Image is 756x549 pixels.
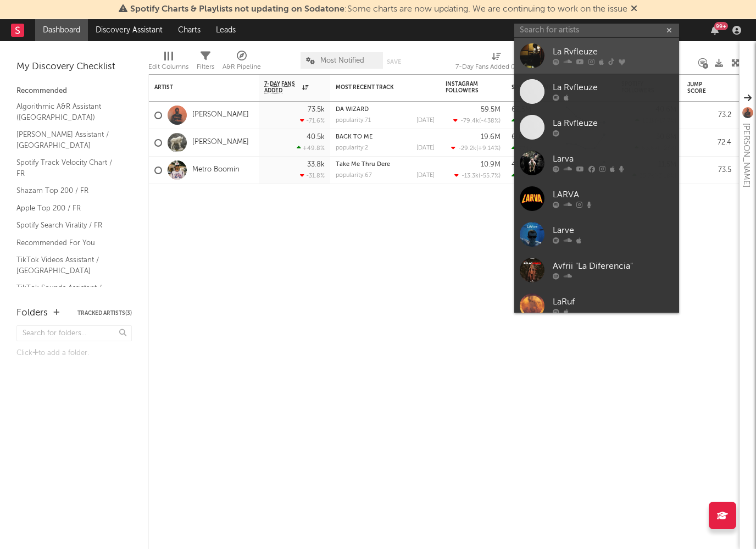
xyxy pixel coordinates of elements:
div: -71.6 % [300,117,325,124]
a: Apple Top 200 / FR [16,202,121,214]
div: [DATE] [416,173,435,179]
a: LARVA [514,181,679,217]
div: ( ) [454,172,501,179]
a: [PERSON_NAME] Assistant / [GEOGRAPHIC_DATA] [16,129,121,151]
span: : Some charts are now updating. We are continuing to work on the issue [130,5,627,14]
div: 73.5 [687,164,731,177]
div: Take Me Thru Dere [336,162,435,168]
div: Larve [553,224,674,237]
div: ( ) [453,117,501,124]
div: popularity: 71 [336,118,371,124]
div: 62.5M [512,106,531,113]
a: Larve [514,217,679,252]
span: -13.3k [462,173,479,179]
div: La Rvfleuze [553,46,674,59]
div: Filters [197,60,214,74]
a: Shazam Top 200 / FR [16,185,121,197]
div: 40.5k [307,134,325,141]
div: 774k [512,145,532,152]
a: Avfrii "La Diferencia" [514,252,679,288]
a: TikTok Videos Assistant / [GEOGRAPHIC_DATA] [16,254,121,276]
div: [DATE] [416,118,435,124]
div: Instagram Followers [446,81,484,94]
div: 19.6M [481,134,501,141]
a: Take Me Thru Dere [336,162,390,168]
span: Dismiss [631,5,637,14]
a: Algorithmic A&R Assistant ([GEOGRAPHIC_DATA]) [16,101,121,123]
a: Leads [208,19,243,41]
div: LaRuf [553,296,674,309]
div: 73.2 [687,109,731,122]
a: La Rvfleuze [514,109,679,145]
a: TikTok Sounds Assistant / [GEOGRAPHIC_DATA] [16,282,121,304]
a: Dashboard [35,19,88,41]
div: [PERSON_NAME] [740,123,753,187]
div: Edit Columns [148,60,188,74]
div: Filters [197,47,214,79]
a: DA WIZARD [336,107,369,113]
div: Recommended [16,85,132,98]
a: [PERSON_NAME] [192,110,249,120]
div: Click to add a folder. [16,347,132,360]
a: Discovery Assistant [88,19,170,41]
div: 41M [512,161,525,168]
span: Spotify Charts & Playlists not updating on Sodatone [130,5,344,14]
div: 33.8k [307,161,325,168]
div: 7-Day Fans Added (7-Day Fans Added) [455,47,538,79]
button: Tracked Artists(3) [77,310,132,316]
a: [PERSON_NAME] [192,138,249,147]
a: Spotify Track Velocity Chart / FR [16,157,121,179]
div: 52.8k [512,118,534,125]
a: Metro Boomin [192,165,240,175]
a: La Rvfleuze [514,74,679,109]
div: Spotify Monthly Listeners [512,84,594,91]
div: Artist [154,84,237,91]
div: DA WIZARD [336,107,435,113]
a: BACK TO ME [336,134,373,140]
a: Recommended For You [16,237,121,249]
div: Larva [553,153,674,166]
span: Most Notified [320,57,364,64]
div: +49.8 % [297,145,325,152]
div: 72.4 [687,136,731,149]
span: +9.14 % [478,146,499,152]
div: BACK TO ME [336,134,435,140]
span: -55.7 % [480,173,499,179]
div: 10.9M [481,161,501,168]
div: [DATE] [416,145,435,151]
div: 99 + [714,22,728,30]
div: ( ) [451,145,501,152]
div: 73.5k [308,106,325,113]
div: popularity: 67 [336,173,372,179]
div: Most Recent Track [336,84,418,91]
div: 793k [512,173,532,180]
div: A&R Pipeline [223,60,261,74]
div: 60.1M [512,134,531,141]
a: La Rvfleuze [514,38,679,74]
div: La Rvfleuze [553,117,674,130]
button: Save [387,59,401,65]
div: Folders [16,307,48,320]
div: 7-Day Fans Added (7-Day Fans Added) [455,60,538,74]
input: Search for artists [514,24,679,37]
div: Jump Score [687,81,715,95]
a: Charts [170,19,208,41]
span: -29.2k [458,146,476,152]
span: -438 % [481,118,499,124]
div: Edit Columns [148,47,188,79]
div: popularity: 2 [336,145,368,151]
span: 7-Day Fans Added [264,81,299,94]
a: Larva [514,145,679,181]
div: A&R Pipeline [223,47,261,79]
div: LARVA [553,188,674,202]
div: Avfrii "La Diferencia" [553,260,674,273]
a: LaRuf [514,288,679,324]
div: 59.5M [481,106,501,113]
span: -79.4k [460,118,479,124]
div: My Discovery Checklist [16,60,132,74]
a: Spotify Search Virality / FR [16,219,121,231]
button: 99+ [711,26,719,35]
div: -31.8 % [300,172,325,179]
div: La Rvfleuze [553,81,674,95]
input: Search for folders... [16,325,132,341]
